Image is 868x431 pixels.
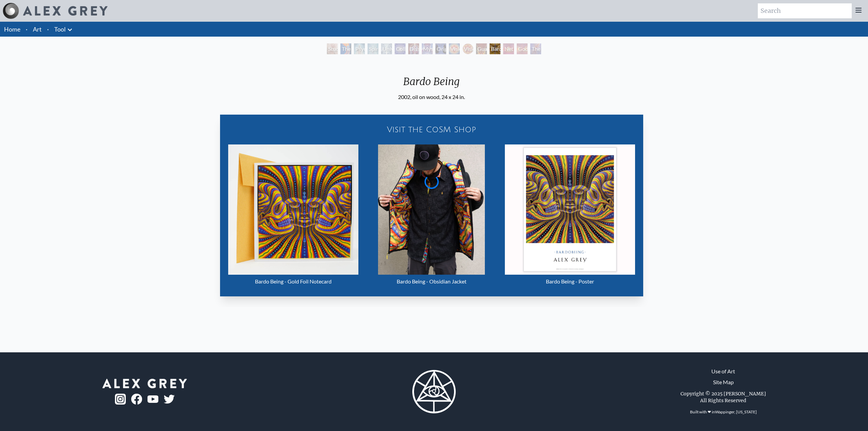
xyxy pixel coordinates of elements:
[33,24,42,34] a: Art
[395,43,406,54] div: Collective Vision
[530,43,541,54] div: The Great Turn
[398,93,465,101] div: 2002, oil on wood, 24 x 24 in.
[476,43,487,54] div: Guardian of Infinite Vision
[224,119,639,140] a: Visit the CoSM Shop
[44,22,52,37] li: ·
[503,43,514,54] div: Net of Being
[680,390,766,397] div: Copyright © 2025 [PERSON_NAME]
[449,43,460,54] div: Vision Crystal
[381,43,392,54] div: Universal Mind Lattice
[505,275,635,288] div: Bardo Being - Poster
[398,75,465,93] div: Bardo Being
[713,378,734,386] a: Site Map
[435,43,446,54] div: Original Face
[354,43,365,54] div: Psychic Energy System
[517,43,528,54] div: Godself
[23,22,30,37] li: ·
[490,43,500,54] div: Bardo Being
[4,25,20,33] a: Home
[54,24,66,34] a: Tool
[422,43,433,54] div: Mystic Eye
[505,144,635,288] a: Bardo Being - Poster
[228,144,358,288] a: Bardo Being - Gold Foil Notecard
[758,3,852,18] input: Search
[115,394,126,405] img: ig-logo.png
[327,43,338,54] div: Study for the Great Turn
[164,395,175,404] img: twitter-logo.png
[408,43,419,54] div: Dissectional Art for Tool's Lateralus CD
[147,395,158,403] img: youtube-logo.png
[340,43,351,54] div: The Torch
[131,394,142,405] img: fb-logo.png
[367,275,497,288] div: Bardo Being - Obsidian Jacket
[228,144,358,275] img: Bardo Being - Gold Foil Notecard
[367,144,497,288] a: Bardo Being - Obsidian Jacket
[462,43,473,54] div: Vision Crystal Tondo
[687,407,759,417] div: Built with ❤ in
[715,409,757,414] a: Wappinger, [US_STATE]
[228,275,358,288] div: Bardo Being - Gold Foil Notecard
[700,397,746,404] div: All Rights Reserved
[378,144,485,275] img: Bardo Being - Obsidian Jacket
[711,367,735,375] a: Use of Art
[505,144,635,275] img: Bardo Being - Poster
[368,43,378,54] div: Spiritual Energy System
